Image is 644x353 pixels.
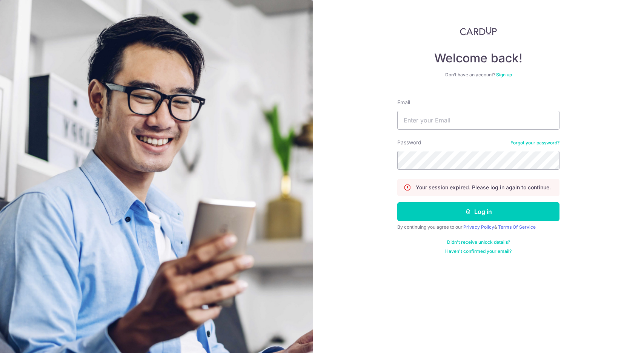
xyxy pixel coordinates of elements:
[397,202,559,221] button: Log in
[397,224,559,230] div: By continuing you agree to our &
[445,248,512,254] a: Haven't confirmed your email?
[498,224,536,230] a: Terms Of Service
[447,239,510,245] a: Didn't receive unlock details?
[463,224,494,230] a: Privacy Policy
[460,26,497,36] img: CardUp Logo
[496,72,512,77] a: Sign up
[397,99,410,106] label: Email
[510,140,559,146] a: Forgot your password?
[397,139,421,146] label: Password
[397,72,559,78] div: Don’t have an account?
[397,51,559,66] h4: Welcome back!
[416,184,551,191] p: Your session expired. Please log in again to continue.
[397,111,559,130] input: Enter your Email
